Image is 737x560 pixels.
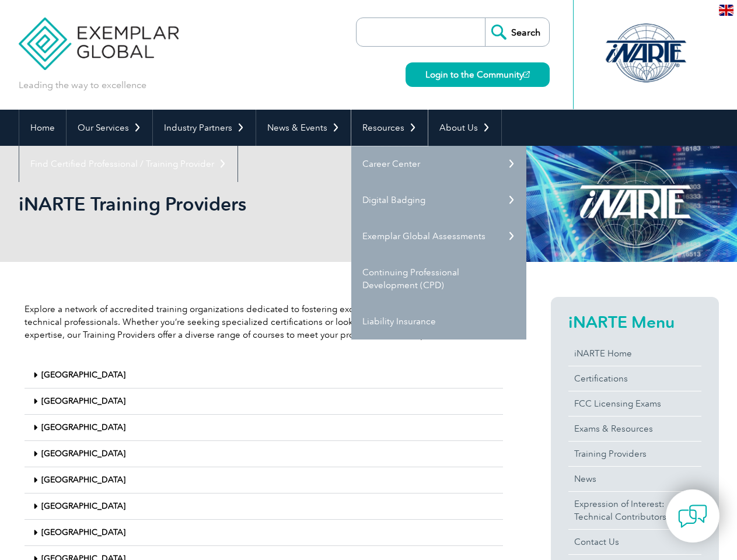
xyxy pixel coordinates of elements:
div: [GEOGRAPHIC_DATA] [25,520,503,546]
a: Liability Insurance [351,303,526,339]
a: Continuing Professional Development (CPD) [351,254,526,303]
a: Expression of Interest:Technical Contributors [568,492,701,529]
a: Digital Badging [351,182,526,218]
a: News [568,467,701,491]
img: en [719,5,733,16]
h1: iNARTE Training Providers [19,192,467,215]
div: [GEOGRAPHIC_DATA] [25,494,503,520]
a: Career Center [351,146,526,182]
p: Explore a network of accredited training organizations dedicated to fostering excellence in engin... [25,303,503,341]
input: Search [485,18,549,46]
a: iNARTE Home [568,341,701,366]
a: [GEOGRAPHIC_DATA] [41,475,125,485]
a: [GEOGRAPHIC_DATA] [41,527,125,537]
a: Home [19,110,66,146]
a: Training Providers [568,442,701,466]
div: [GEOGRAPHIC_DATA] [25,415,503,441]
a: Our Services [67,110,152,146]
a: Certifications [568,366,701,391]
a: [GEOGRAPHIC_DATA] [41,501,125,511]
a: Resources [351,110,428,146]
a: [GEOGRAPHIC_DATA] [41,449,125,459]
a: Contact Us [568,530,701,554]
a: [GEOGRAPHIC_DATA] [41,370,125,380]
a: [GEOGRAPHIC_DATA] [41,422,125,432]
a: [GEOGRAPHIC_DATA] [41,396,125,406]
div: [GEOGRAPHIC_DATA] [25,441,503,467]
img: contact-chat.png [678,502,707,531]
a: About Us [428,110,501,146]
h2: iNARTE Menu [568,313,701,331]
div: [GEOGRAPHIC_DATA] [25,388,503,415]
a: News & Events [256,110,351,146]
a: FCC Licensing Exams [568,391,701,416]
a: Exams & Resources [568,416,701,441]
div: [GEOGRAPHIC_DATA] [25,362,503,388]
img: open_square.png [523,71,530,78]
a: Find Certified Professional / Training Provider [19,146,237,182]
div: [GEOGRAPHIC_DATA] [25,467,503,494]
a: Industry Partners [153,110,256,146]
p: Leading the way to excellence [19,79,146,92]
a: Exemplar Global Assessments [351,218,526,254]
a: Login to the Community [406,62,550,87]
